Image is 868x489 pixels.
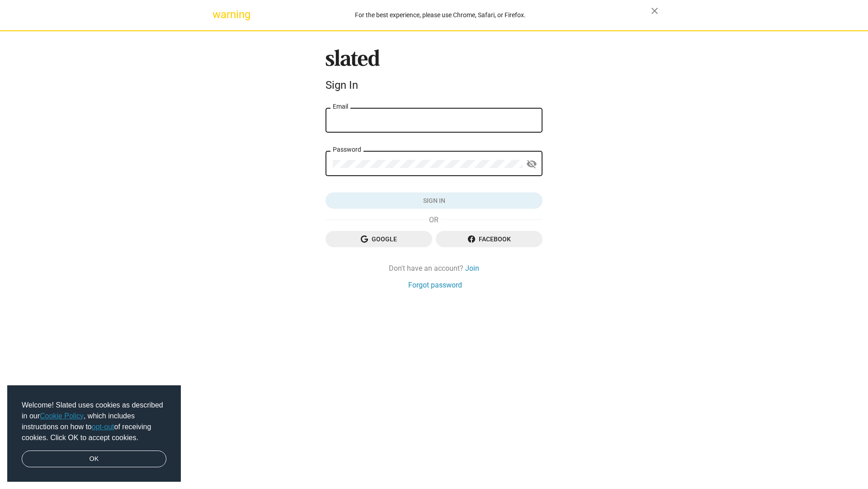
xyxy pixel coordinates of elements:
span: Welcome! Slated uses cookies as described in our , which includes instructions on how to of recei... [22,400,166,443]
mat-icon: close [649,5,660,16]
a: Cookie Policy [40,412,84,420]
a: Forgot password [408,280,462,290]
div: cookieconsent [7,385,181,482]
mat-icon: warning [212,9,223,20]
span: Google [333,231,425,247]
button: Show password [523,155,541,173]
div: Sign In [325,79,542,91]
div: Don't have an account? [325,264,542,273]
a: dismiss cookie message [22,451,166,468]
sl-branding: Sign In [325,49,542,96]
div: For the best experience, please use Chrome, Safari, or Firefox. [230,9,651,21]
button: Google [325,231,432,247]
span: Facebook [443,231,535,247]
a: opt-out [92,423,114,431]
a: Join [465,264,479,273]
button: Facebook [436,231,542,247]
mat-icon: visibility_off [526,157,537,171]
